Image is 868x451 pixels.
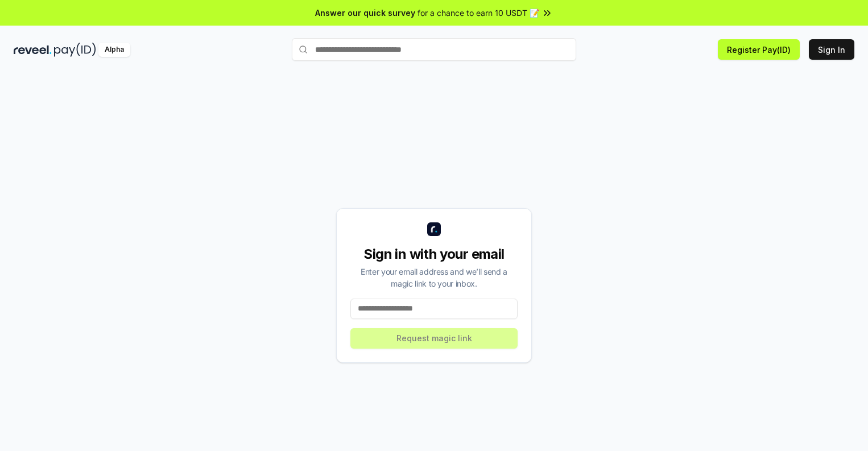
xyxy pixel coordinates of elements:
button: Sign In [809,39,854,60]
span: for a chance to earn 10 USDT 📝 [418,7,539,19]
img: logo_small [427,222,441,236]
img: reveel_dark [14,43,52,57]
button: Register Pay(ID) [718,39,800,60]
div: Sign in with your email [350,245,518,263]
div: Enter your email address and we’ll send a magic link to your inbox. [350,266,518,289]
span: Answer our quick survey [315,7,415,19]
img: pay_id [54,43,96,57]
div: Alpha [98,43,130,57]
